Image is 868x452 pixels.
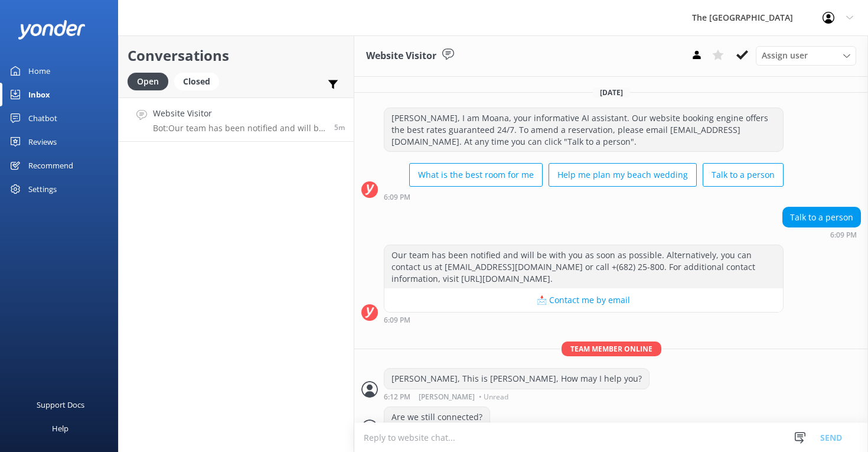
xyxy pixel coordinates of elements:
button: Help me plan my beach wedding [549,163,697,187]
strong: 6:09 PM [384,194,410,201]
button: 📩 Contact me by email [384,288,783,312]
div: Inbox [28,83,50,106]
span: • Unread [479,394,508,401]
div: Assign User [756,46,856,65]
div: Chatbot [28,106,57,130]
a: Open [128,74,174,87]
a: Closed [174,74,225,87]
div: Open [128,73,168,90]
div: Aug 22 2025 12:09am (UTC -10:00) Pacific/Honolulu [384,193,784,201]
div: Reviews [28,130,57,154]
h4: Website Visitor [153,107,325,120]
div: Settings [28,177,57,201]
span: Assign user [762,49,808,62]
strong: 6:09 PM [830,232,857,239]
span: Aug 22 2025 12:09am (UTC -10:00) Pacific/Honolulu [334,122,345,132]
div: Are we still connected? [384,407,490,427]
p: Bot: Our team has been notified and will be with you as soon as possible. Alternatively, you can ... [153,123,325,134]
div: [PERSON_NAME], This is [PERSON_NAME], How may I help you? [384,369,649,389]
div: Aug 22 2025 12:09am (UTC -10:00) Pacific/Honolulu [384,316,784,324]
strong: 6:09 PM [384,317,410,324]
div: Support Docs [37,393,84,417]
div: Talk to a person [783,207,860,227]
span: Team member online [562,342,661,356]
div: Our team has been notified and will be with you as soon as possible. Alternatively, you can conta... [384,245,783,288]
a: Website VisitorBot:Our team has been notified and will be with you as soon as possible. Alternati... [119,97,354,142]
div: [PERSON_NAME], I am Moana, your informative AI assistant. Our website booking engine offers the b... [384,108,783,151]
div: Recommend [28,154,73,177]
h3: Website Visitor [366,48,436,64]
div: Closed [174,73,219,90]
span: [DATE] [593,87,630,97]
span: [PERSON_NAME] [419,394,475,401]
button: What is the best room for me [409,163,543,187]
div: Help [52,417,68,440]
div: Aug 22 2025 12:09am (UTC -10:00) Pacific/Honolulu [782,230,861,239]
h2: Conversations [128,44,345,67]
div: Aug 22 2025 12:12am (UTC -10:00) Pacific/Honolulu [384,392,650,401]
img: yonder-white-logo.png [18,20,86,40]
strong: 6:12 PM [384,394,410,401]
button: Talk to a person [703,163,784,187]
div: Home [28,59,50,83]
